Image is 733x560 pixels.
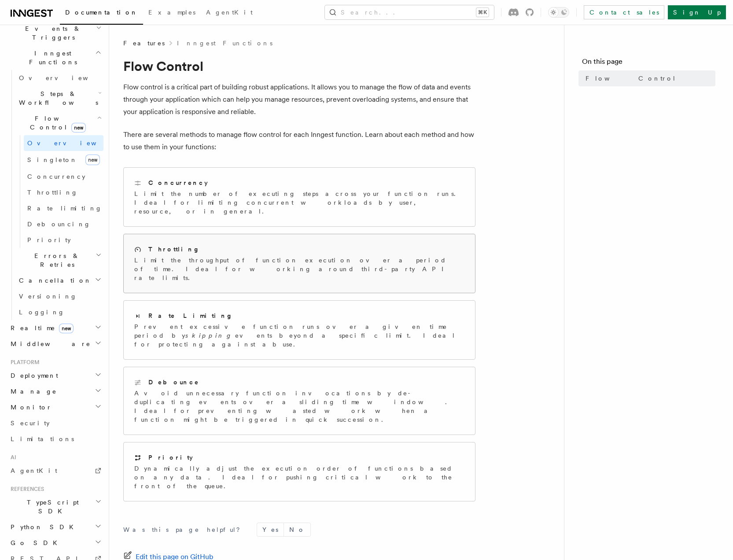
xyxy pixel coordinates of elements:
[24,216,103,232] a: Debouncing
[148,245,200,254] h2: Throttling
[27,189,78,196] span: Throttling
[7,21,103,45] button: Events & Triggers
[7,387,57,396] span: Manage
[143,3,201,24] a: Examples
[7,494,103,519] button: TypeScript SDK
[548,7,569,18] button: Toggle dark mode
[7,336,103,352] button: Middleware
[7,498,95,516] span: TypeScript SDK
[7,399,103,415] button: Monitor
[185,332,235,339] em: skipping
[7,320,103,336] button: Realtimenew
[123,442,475,501] a: PriorityDynamically adjust the execution order of functions based on any data. Ideal for pushing ...
[7,523,79,531] span: Python SDK
[586,74,676,83] span: Flow Control
[123,167,475,227] a: ConcurrencyLimit the number of executing steps across your function runs. Ideal for limiting conc...
[15,288,103,304] a: Versioning
[257,523,284,536] button: Yes
[123,81,475,118] p: Flow control is a critical part of building robust applications. It allows you to manage the flow...
[325,5,494,19] button: Search...⌘K
[15,304,103,320] a: Logging
[582,70,715,86] a: Flow Control
[11,435,74,442] span: Limitations
[668,5,726,19] a: Sign Up
[19,309,65,316] span: Logging
[7,70,103,320] div: Inngest Functions
[15,111,103,135] button: Flow Controlnew
[15,251,96,269] span: Errors & Retries
[7,45,103,70] button: Inngest Functions
[148,378,199,387] h2: Debounce
[7,371,58,380] span: Deployment
[7,339,91,348] span: Middleware
[148,453,193,462] h2: Priority
[24,232,103,248] a: Priority
[15,276,92,285] span: Cancellation
[71,123,86,133] span: new
[27,221,91,228] span: Debouncing
[24,135,103,151] a: Overview
[123,367,475,435] a: DebounceAvoid unnecessary function invocations by de-duplicating events over a sliding time windo...
[134,189,464,216] p: Limit the number of executing steps across your function runs. Ideal for limiting concurrent work...
[27,205,102,212] span: Rate limiting
[123,525,246,534] p: Was this page helpful?
[7,463,103,479] a: AgentKit
[11,467,57,474] span: AgentKit
[177,39,273,48] a: Inngest Functions
[7,403,52,412] span: Monitor
[27,236,71,243] span: Priority
[15,114,97,132] span: Flow Control
[24,184,103,200] a: Throttling
[123,58,475,74] h1: Flow Control
[85,155,100,165] span: new
[134,464,464,490] p: Dynamically adjust the execution order of functions based on any data. Ideal for pushing critical...
[148,178,208,187] h2: Concurrency
[27,173,85,180] span: Concurrency
[7,535,103,551] button: Go SDK
[15,135,103,248] div: Flow Controlnew
[148,9,195,16] span: Examples
[206,9,253,16] span: AgentKit
[24,200,103,216] a: Rate limiting
[7,454,16,461] span: AI
[19,74,110,81] span: Overview
[7,519,103,535] button: Python SDK
[123,129,475,153] p: There are several methods to manage flow control for each Inngest function. Learn about each meth...
[7,431,103,447] a: Limitations
[59,324,74,333] span: new
[15,70,103,86] a: Overview
[7,486,44,493] span: References
[7,359,40,366] span: Platform
[201,3,258,24] a: AgentKit
[7,324,74,332] span: Realtime
[7,415,103,431] a: Security
[7,24,96,42] span: Events & Triggers
[134,256,464,282] p: Limit the throughput of function execution over a period of time. Ideal for working around third-...
[7,368,103,383] button: Deployment
[15,273,103,288] button: Cancellation
[584,5,664,19] a: Contact sales
[476,8,489,17] kbd: ⌘K
[65,9,138,16] span: Documentation
[284,523,310,536] button: No
[582,56,715,70] h4: On this page
[27,140,118,147] span: Overview
[7,49,95,66] span: Inngest Functions
[123,39,165,48] span: Features
[134,322,464,349] p: Prevent excessive function runs over a given time period by events beyond a specific limit. Ideal...
[11,420,50,427] span: Security
[15,89,98,107] span: Steps & Workflows
[148,311,233,320] h2: Rate Limiting
[27,156,77,163] span: Singleton
[7,538,63,547] span: Go SDK
[60,3,143,25] a: Documentation
[123,234,475,293] a: ThrottlingLimit the throughput of function execution over a period of time. Ideal for working aro...
[15,86,103,111] button: Steps & Workflows
[134,389,464,424] p: Avoid unnecessary function invocations by de-duplicating events over a sliding time window. Ideal...
[24,169,103,184] a: Concurrency
[24,151,103,169] a: Singletonnew
[123,300,475,360] a: Rate LimitingPrevent excessive function runs over a given time period byskippingevents beyond a s...
[19,293,77,300] span: Versioning
[15,248,103,273] button: Errors & Retries
[7,383,103,399] button: Manage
